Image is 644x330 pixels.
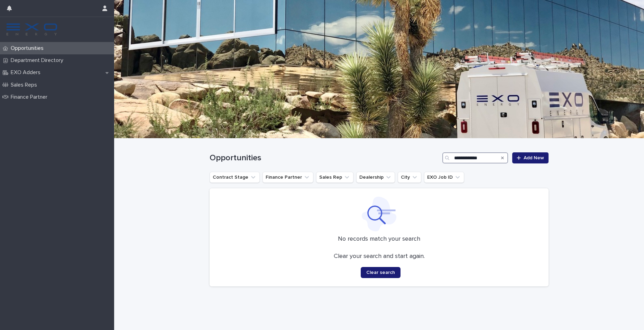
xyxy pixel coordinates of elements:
button: Contract Stage [210,172,260,183]
p: Clear your search and start again. [334,253,425,260]
span: Clear search [366,270,395,275]
img: FKS5r6ZBThi8E5hshIGi [6,23,58,36]
button: Dealership [356,172,395,183]
p: Department Directory [8,57,69,64]
p: Opportunities [8,45,49,52]
p: Sales Reps [8,82,43,88]
span: Add New [524,155,544,160]
input: Search [442,152,508,163]
p: Finance Partner [8,94,53,100]
button: Finance Partner [263,172,313,183]
button: Sales Rep [316,172,353,183]
button: City [398,172,421,183]
p: No records match your search [218,235,540,243]
a: Add New [512,152,549,163]
button: Clear search [361,267,401,278]
p: EXO Adders [8,69,46,76]
h1: Opportunities [210,153,440,163]
button: EXO Job ID [424,172,464,183]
